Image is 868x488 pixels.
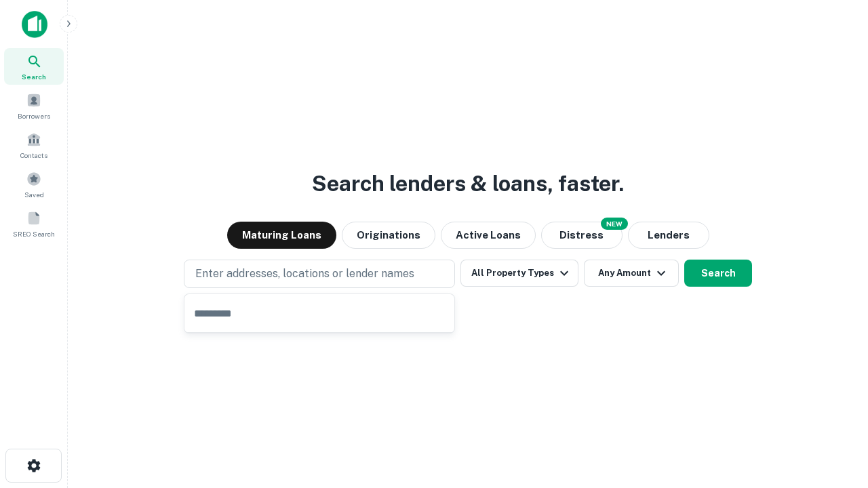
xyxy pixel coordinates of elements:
span: Search [22,71,46,82]
h3: Search lenders & loans, faster. [312,167,624,200]
button: Lenders [628,222,709,249]
button: All Property Types [460,260,578,287]
button: Search [684,260,752,287]
a: SREO Search [4,205,64,242]
button: Maturing Loans [227,222,336,249]
span: SREO Search [13,228,55,239]
a: Saved [4,166,64,203]
button: Search distressed loans with lien and other non-mortgage details. [541,222,623,249]
img: capitalize-icon.png [22,11,47,38]
span: Contacts [20,150,47,161]
span: Saved [24,189,44,200]
p: Enter addresses, locations or lender names [195,266,414,282]
div: NEW [601,218,628,230]
span: Borrowers [18,110,50,121]
a: Borrowers [4,87,64,124]
a: Contacts [4,127,64,163]
button: Enter addresses, locations or lender names [184,260,455,288]
iframe: Chat Widget [800,380,868,445]
button: Any Amount [584,260,679,287]
button: Originations [342,222,435,249]
button: Active Loans [441,222,536,249]
a: Search [4,48,64,85]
